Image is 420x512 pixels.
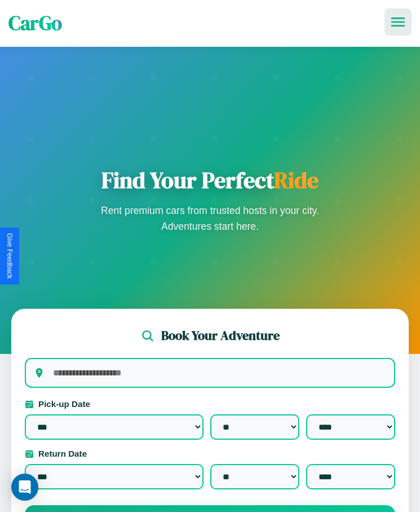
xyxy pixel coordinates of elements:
span: Ride [274,165,319,195]
p: Rent premium cars from trusted hosts in your city. Adventures start here. [98,203,323,234]
label: Pick-up Date [25,399,395,409]
div: Give Feedback [6,233,14,279]
span: CarGo [8,10,62,37]
div: Open Intercom Messenger [11,474,38,501]
h2: Book Your Adventure [161,327,280,344]
label: Return Date [25,449,395,458]
h1: Find Your Perfect [98,167,323,194]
